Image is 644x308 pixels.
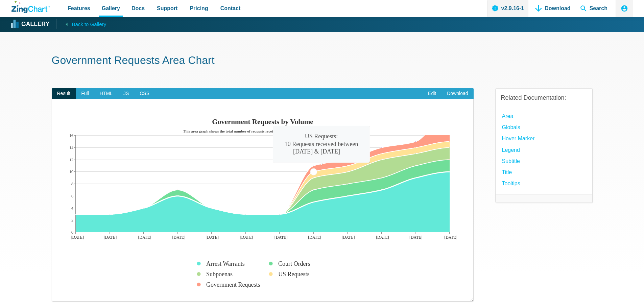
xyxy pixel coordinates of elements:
span: Features [68,4,90,13]
span: Contact [220,4,241,13]
a: Area [502,112,514,121]
span: CSS [134,88,155,99]
div: ​ [52,99,474,301]
h3: Related Documentation: [501,94,587,102]
a: Hover Marker [502,134,535,143]
span: Pricing [190,4,208,13]
span: HTML [94,88,118,99]
span: Back to Gallery [72,20,106,29]
a: Gallery [11,19,49,29]
a: subtitle [502,157,520,166]
a: title [502,168,512,177]
span: Result [52,88,76,99]
span: Full [76,88,94,99]
strong: Gallery [21,21,49,27]
a: Download [442,88,473,99]
a: globals [502,123,520,132]
h1: Government Requests Area Chart [52,53,593,69]
a: ZingChart Logo. Click to return to the homepage [11,1,50,13]
a: Tooltips [502,179,520,188]
a: Back to Gallery [56,19,106,29]
span: Gallery [102,4,120,13]
span: Docs [132,4,145,13]
span: JS [118,88,134,99]
a: Edit [423,88,442,99]
span: Support [157,4,177,13]
a: Legend [502,145,520,155]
